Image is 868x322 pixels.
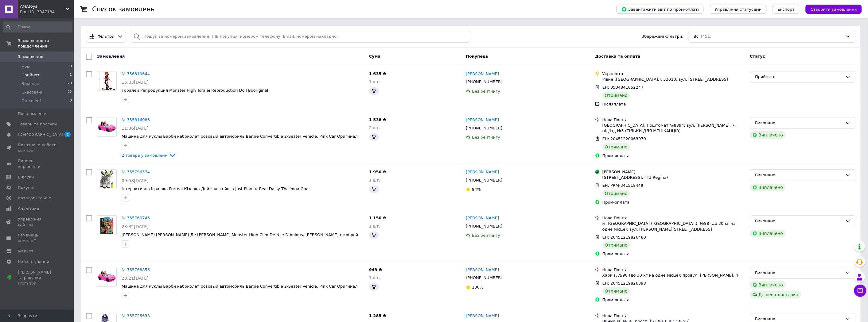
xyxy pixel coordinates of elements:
span: 15:03[DATE] [122,80,149,85]
span: 1 538 ₴ [369,117,386,122]
span: (451) [701,34,712,39]
div: Виконано [755,172,843,178]
div: Отримано [602,143,630,151]
span: 1 [70,72,72,78]
span: 1 150 ₴ [369,216,386,220]
span: ЕН: 20451220063970 [602,136,646,141]
a: Інтерактивна іграшка Furreal Кізочка Дейзі коза йога Just Play furReal Daisy The Yoga Goat [122,186,310,191]
span: Машина для куклы Барби кабриолет розовый автомобиль Barbie Convertible 2-Seater Vehicle, Pink Car... [122,134,358,139]
div: Виплачено [750,230,786,237]
img: Фото товару [97,121,116,133]
a: Фото товару [97,71,117,91]
img: Фото товару [98,71,116,90]
span: Гаманець компанії [18,232,57,243]
span: Панель управління [18,158,57,169]
span: Завантажити звіт по пром-оплаті [621,6,699,12]
a: Торалей Репродукция Monster High Toralei Reproduction Doll Booriginal [122,88,268,93]
span: 1 шт. [369,224,380,228]
span: Без рейтингу [472,89,500,94]
span: 1 шт. [369,79,380,84]
span: Виконані [21,81,41,86]
span: Без рейтингу [472,233,500,238]
div: Виконано [755,218,843,224]
a: Створити замовлення [800,7,862,11]
div: Рівне ([GEOGRAPHIC_DATA].), 33010, вул. [STREET_ADDRESS] [602,77,745,82]
a: [PERSON_NAME] [466,169,499,175]
span: Замовлення та повідомлення [18,38,74,49]
button: Чат з покупцем [854,285,866,297]
div: Виконано [755,120,843,126]
span: Замовлення [97,54,125,59]
div: [STREET_ADDRESS], (ТЦ Regina) [602,175,745,180]
h1: Список замовлень [92,6,154,13]
button: Створити замовлення [806,5,862,14]
a: [PERSON_NAME] [466,71,499,77]
span: Оплачені [21,98,41,104]
a: Фото товару [97,267,117,287]
div: Дешева доставка [750,291,801,298]
div: [GEOGRAPHIC_DATA], Поштомат №8894: вул. [PERSON_NAME], 7, під'їзд №3 (ТІЛЬКИ ДЛЯ МЕШКАНЦІВ) [602,123,745,134]
div: Отримано [602,241,630,249]
img: Фото товару [100,216,114,235]
span: Управління сайтом [18,217,57,228]
span: Експорт [778,7,795,12]
a: Фото товару [97,117,117,137]
a: [PERSON_NAME] [PERSON_NAME] Де [PERSON_NAME] Monster High Cleo De Nile Fabulous, [PERSON_NAME] с ... [122,232,358,237]
span: ЕН: PRM-341518449 [602,183,644,188]
button: Управління статусами [710,5,767,14]
div: м. [GEOGRAPHIC_DATA] ([GEOGRAPHIC_DATA].), №88 (до 30 кг на одне місце): вул. [PERSON_NAME][STREE... [602,221,745,232]
span: AMAtoys [20,4,66,9]
div: [PHONE_NUMBER] [465,124,504,132]
span: 09:58[DATE] [122,178,149,183]
div: Виплачено [750,184,786,191]
span: Налаштування [18,259,49,265]
span: Всі [694,34,700,40]
div: Нова Пошта [602,267,745,273]
a: Машина для куклы Барби кабриолет розовый автомобиль Barbie Convertible 2-Seater Vehicle, Pink Car... [122,284,358,289]
span: 1 635 ₴ [369,71,386,76]
div: [PHONE_NUMBER] [465,78,504,86]
div: Пром-оплата [602,251,745,257]
span: Маркет [18,248,33,254]
div: Виплачено [750,281,786,289]
a: [PERSON_NAME] [466,117,499,123]
button: Експорт [773,5,800,14]
div: Пром-оплата [602,297,745,303]
span: 100% [472,285,483,289]
span: 84% [472,187,481,192]
input: Пошук [3,21,72,33]
div: Нова Пошта [602,313,745,319]
img: Фото товару [97,270,116,283]
input: Пошук за номером замовлення, ПІБ покупця, номером телефону, Email, номером накладної [131,31,470,43]
a: [PERSON_NAME] [466,313,499,319]
span: Збережені фільтри: [642,34,683,40]
a: Фото товару [97,169,117,189]
span: Показники роботи компанії [18,142,57,153]
span: 1 шт. [369,178,380,182]
div: Отримано [602,92,630,99]
div: Пром-оплата [602,200,745,205]
span: 2 шт. [369,125,380,130]
span: [PERSON_NAME] та рахунки [18,270,57,286]
span: Доставка та оплата [595,54,640,59]
a: [PERSON_NAME] [466,215,499,221]
div: Виконано [755,270,843,276]
div: Ваш ID: 3847184 [20,9,74,15]
span: Каталог ProSale [18,195,51,201]
span: ЕН: 20451219826398 [602,281,646,286]
span: 1 285 ₴ [369,313,386,318]
a: 2 товара у замовленні [122,153,176,158]
a: [PERSON_NAME] [466,267,499,273]
div: Укрпошта [602,71,745,77]
button: Завантажити звіт по пром-оплаті [617,5,704,14]
a: № 355769746 [122,216,150,220]
span: 72 [68,90,72,95]
span: Покупці [18,185,34,190]
a: Фото товару [97,215,117,235]
div: Отримано [602,190,630,197]
a: № 355796574 [122,170,150,174]
span: Управління статусами [715,7,762,12]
